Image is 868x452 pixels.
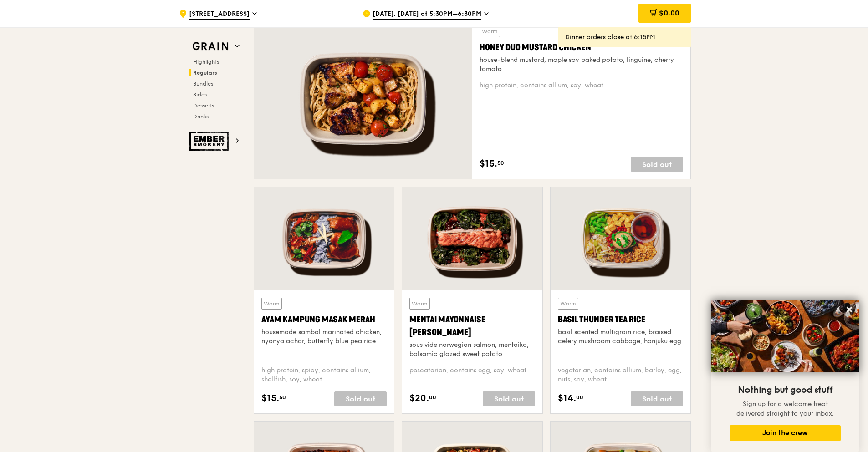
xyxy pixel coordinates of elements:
div: high protein, spicy, contains allium, shellfish, soy, wheat [261,366,387,384]
span: $0.00 [659,9,679,17]
span: Bundles [193,81,213,87]
div: high protein, contains allium, soy, wheat [480,81,683,90]
div: Sold out [334,391,387,406]
div: Warm [480,25,500,37]
div: sous vide norwegian salmon, mentaiko, balsamic glazed sweet potato [409,340,535,359]
div: vegetarian, contains allium, barley, egg, nuts, soy, wheat [558,366,683,384]
div: Sold out [631,157,683,172]
span: $14. [558,391,576,405]
span: 50 [279,394,286,401]
img: Grain web logo [189,38,231,55]
div: Warm [558,298,578,310]
div: Basil Thunder Tea Rice [558,313,683,326]
div: Warm [261,298,282,310]
span: Sign up for a welcome treat delivered straight to your inbox. [736,400,834,417]
span: [DATE], [DATE] at 5:30PM–6:30PM [373,10,481,20]
span: $20. [409,391,429,405]
span: Drinks [193,113,209,120]
span: $15. [261,391,279,405]
div: basil scented multigrain rice, braised celery mushroom cabbage, hanjuku egg [558,328,683,346]
span: Sides [193,91,207,98]
span: [STREET_ADDRESS] [189,10,250,20]
span: $15. [480,157,497,171]
img: Ember Smokery web logo [189,132,231,151]
span: 00 [576,394,583,401]
div: Sold out [631,391,683,406]
div: Warm [409,298,430,310]
div: housemade sambal marinated chicken, nyonya achar, butterfly blue pea rice [261,328,387,346]
div: Mentai Mayonnaise [PERSON_NAME] [409,313,535,339]
span: Desserts [193,102,214,109]
span: Highlights [193,59,219,65]
span: 50 [497,159,504,167]
div: Ayam Kampung Masak Merah [261,313,387,326]
div: Dinner orders close at 6:15PM [565,33,684,42]
span: Nothing but good stuff [738,385,832,396]
div: pescatarian, contains egg, soy, wheat [409,366,535,384]
span: Regulars [193,70,217,76]
span: 00 [429,394,436,401]
div: Honey Duo Mustard Chicken [480,41,683,54]
div: house-blend mustard, maple soy baked potato, linguine, cherry tomato [480,56,683,74]
div: Sold out [483,391,535,406]
button: Close [842,302,857,317]
img: DSC07876-Edit02-Large.jpeg [711,300,859,372]
button: Join the crew [730,425,841,441]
